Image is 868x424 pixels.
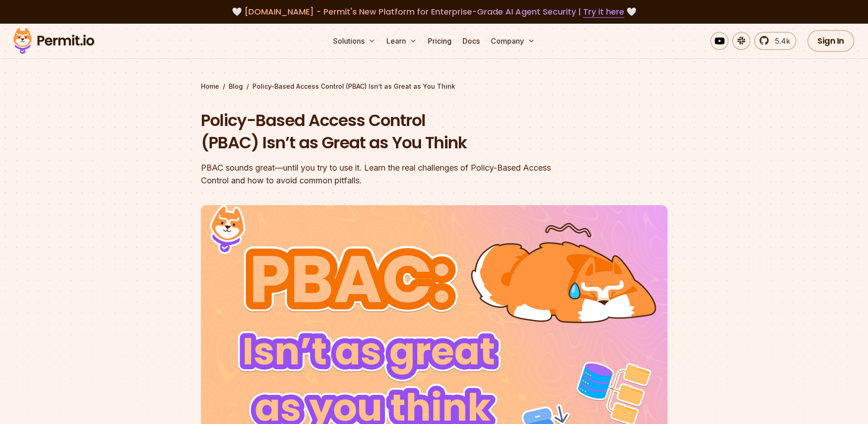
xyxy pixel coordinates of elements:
[201,82,219,91] a: Home
[201,162,551,187] div: PBAC sounds great—until you try to use it. Learn the real challenges of Policy-Based Access Contr...
[754,32,796,50] a: 5.4k
[807,30,854,52] a: Sign In
[329,32,379,50] button: Solutions
[424,32,455,50] a: Pricing
[583,6,624,18] a: Try it here
[244,6,624,17] span: [DOMAIN_NAME] - Permit's New Platform for Enterprise-Grade AI Agent Security |
[9,25,98,56] img: Permit logo
[383,32,421,50] button: Learn
[459,32,483,50] a: Docs
[229,82,243,91] a: Blog
[201,109,551,154] h1: Policy-Based Access Control (PBAC) Isn’t as Great as You Think
[201,82,668,91] div: / /
[22,5,846,18] div: 🤍 🤍
[770,35,790,46] span: 5.4k
[487,32,539,50] button: Company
